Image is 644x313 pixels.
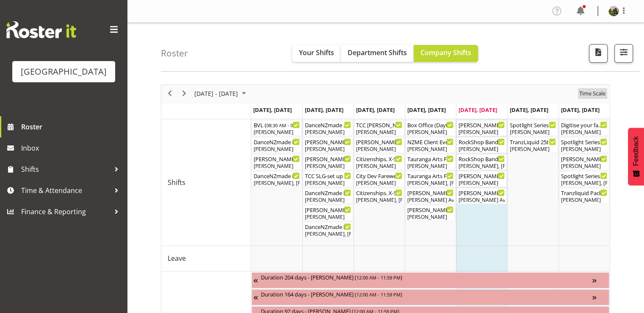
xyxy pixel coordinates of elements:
[254,129,300,136] div: [PERSON_NAME]
[254,171,300,180] div: DanceNZmade Interschool Comp 2025 ( )
[561,196,607,204] div: [PERSON_NAME]
[305,222,351,231] div: DanceNZmade Interschool Comp 2025 ( )
[253,106,292,114] span: [DATE], [DATE]
[305,154,351,163] div: [PERSON_NAME] - Box Office (Daytime Shifts) ( )
[356,179,402,187] div: [PERSON_NAME]
[179,88,190,99] button: Next
[459,196,505,204] div: [PERSON_NAME] Awhina [PERSON_NAME]
[193,88,250,99] button: August 2025
[456,171,507,187] div: Shifts"s event - Wendy - Box Office - ROCKQUEST Begin From Friday, August 15, 2025 at 5:30:00 PM ...
[305,120,351,129] div: DanceNZmade Minder Shift ( )
[252,171,302,187] div: Shifts"s event - DanceNZmade Interschool Comp 2025 Begin From Monday, August 11, 2025 at 5:00:00 ...
[459,171,505,180] div: [PERSON_NAME] - Box Office - ROCKQUEST ( )
[341,45,414,62] button: Department Shifts
[21,142,123,154] span: Inbox
[456,188,507,204] div: Shifts"s event - Bobby - Lea - Rockquest Begin From Friday, August 15, 2025 at 5:30:00 PM GMT+12:...
[561,129,607,136] div: [PERSON_NAME]
[559,154,609,170] div: Shifts"s event - Valerie -Spotlight Series - Troupes - Creative Begin From Sunday, August 17, 202...
[356,196,402,204] div: [PERSON_NAME], [PERSON_NAME], [PERSON_NAME]
[261,273,592,281] div: Duration 204 days - [PERSON_NAME] ( )
[459,137,505,146] div: RockShop Bandquest 2025 FOHM Shift ( )
[456,120,507,136] div: Shifts"s event - Ray White Annual Awards Cargo Shed Begin From Friday, August 15, 2025 at 3:30:00...
[254,179,300,187] div: [PERSON_NAME], [PERSON_NAME], [PERSON_NAME], [PERSON_NAME], [PERSON_NAME], [PERSON_NAME]
[459,106,497,114] span: [DATE], [DATE]
[407,129,453,136] div: [PERSON_NAME]
[354,188,404,204] div: Shifts"s event - Citizenships. X-Space Begin From Wednesday, August 13, 2025 at 2:00:00 PM GMT+12...
[305,106,343,114] span: [DATE], [DATE]
[510,137,556,146] div: TranzLiquid 25th birthday Cargo Shed ( )
[305,171,351,180] div: TCC SLG-set up for [DATE] (anytime). Same person ( )
[508,120,558,136] div: Shifts"s event - Spotlight Series by Create the Bay Minder Shift Begin From Saturday, August 16, ...
[303,188,353,204] div: Shifts"s event - DanceNZmade Interschool Comp 2025 FOHM Shift Begin From Tuesday, August 12, 2025...
[354,154,404,170] div: Shifts"s event - Citizenships. X-Space. FOHM Begin From Wednesday, August 13, 2025 at 1:00:00 PM ...
[456,154,507,170] div: Shifts"s event - RockShop Bandquest 2025 Begin From Friday, August 15, 2025 at 5:30:00 PM GMT+12:...
[561,137,607,146] div: Spotlight Series by Create the Bay (Troupes) FOHM Shift ( )
[459,188,505,197] div: [PERSON_NAME] - Rockquest ( )
[252,120,302,136] div: Shifts"s event - BVL Begin From Monday, August 11, 2025 at 8:30:00 AM GMT+12:00 Ends At Monday, A...
[561,120,607,129] div: Digitise your family photographs - workshop ( )
[510,129,556,136] div: [PERSON_NAME]
[356,154,402,163] div: Citizenships. X-Space. FOHM ( )
[348,48,407,57] span: Department Shifts
[305,137,351,146] div: [PERSON_NAME] Real Estate ( )
[407,154,453,163] div: Tauranga Arts Festival Launch FOHM Shift ( )
[168,177,185,187] span: Shifts
[632,136,640,166] span: Feedback
[407,213,453,221] div: [PERSON_NAME]
[356,120,402,129] div: TCC [PERSON_NAME] ( )
[356,129,402,136] div: [PERSON_NAME]
[559,137,609,153] div: Shifts"s event - Spotlight Series by Create the Bay (Troupes) FOHM Shift Begin From Sunday, Augus...
[254,137,300,146] div: DanceNZmade Interschool Comp 2025 FOHM Shift ( )
[305,162,351,170] div: [PERSON_NAME]
[305,179,351,187] div: [PERSON_NAME]
[459,145,505,153] div: [PERSON_NAME]
[356,162,402,170] div: [PERSON_NAME]
[559,120,609,136] div: Shifts"s event - Digitise your family photographs - workshop Begin From Sunday, August 17, 2025 a...
[177,85,191,103] div: next period
[414,45,478,62] button: Company Shifts
[407,106,446,114] span: [DATE], [DATE]
[578,88,606,99] span: Time Scale
[252,289,609,305] div: Unavailability"s event - Duration 164 days - Ailie Rundle Begin From Friday, March 21, 2025 at 12...
[561,188,607,197] div: Tranzliquid Pack out Cargo Shed ( )
[21,163,110,176] span: Shifts
[407,196,453,204] div: [PERSON_NAME] Awhina [PERSON_NAME]
[407,137,453,146] div: NZME Client Event Cargo Shed ( )
[252,137,302,153] div: Shifts"s event - DanceNZmade Interschool Comp 2025 FOHM Shift Begin From Monday, August 11, 2025 ...
[356,188,402,197] div: Citizenships. X-Space ( )
[191,85,251,103] div: August 11 - 17, 2025
[303,137,353,153] div: Shifts"s event - Bower Real Estate Begin From Tuesday, August 12, 2025 at 8:30:00 AM GMT+12:00 En...
[459,179,505,187] div: [PERSON_NAME]
[405,188,456,204] div: Shifts"s event - Bobby Lea - Launch Festival Begin From Thursday, August 14, 2025 at 5:30:00 PM G...
[405,154,456,170] div: Shifts"s event - Tauranga Arts Festival Launch FOHM Shift Begin From Thursday, August 14, 2025 at...
[305,213,351,221] div: [PERSON_NAME]
[303,171,353,187] div: Shifts"s event - TCC SLG-set up for tomorrow (anytime). Same person Begin From Tuesday, August 12...
[407,162,453,170] div: [PERSON_NAME]
[161,246,251,271] td: Leave resource
[164,88,176,99] button: Previous
[614,44,633,63] button: Filter Shifts
[303,222,353,238] div: Shifts"s event - DanceNZmade Interschool Comp 2025 Begin From Tuesday, August 12, 2025 at 5:00:00...
[459,162,505,170] div: [PERSON_NAME], [PERSON_NAME], [PERSON_NAME], [PERSON_NAME], [PERSON_NAME], [PERSON_NAME], [PERSON...
[303,120,353,136] div: Shifts"s event - DanceNZmade Minder Shift Begin From Tuesday, August 12, 2025 at 8:00:00 AM GMT+1...
[21,205,110,218] span: Finance & Reporting
[161,48,188,58] h4: Roster
[405,205,456,221] div: Shifts"s event - DAVID - Launch - Arts Festival Begin From Thursday, August 14, 2025 at 6:00:00 P...
[193,88,239,99] span: [DATE] - [DATE]
[578,88,607,99] button: Time Scale
[354,137,404,153] div: Shifts"s event - Renee - Box Office (Daytime Shifts) Begin From Wednesday, August 13, 2025 at 10:...
[459,129,505,136] div: [PERSON_NAME]
[354,120,404,136] div: Shifts"s event - TCC Donna Karl - SLG Begin From Wednesday, August 13, 2025 at 7:00:00 AM GMT+12:...
[559,188,609,204] div: Shifts"s event - Tranzliquid Pack out Cargo Shed Begin From Sunday, August 17, 2025 at 10:00:00 A...
[305,129,351,136] div: [PERSON_NAME]
[510,145,556,153] div: [PERSON_NAME]
[561,106,600,114] span: [DATE], [DATE]
[303,154,353,170] div: Shifts"s event - Robin - Box Office (Daytime Shifts) Begin From Tuesday, August 12, 2025 at 10:00...
[21,120,123,133] span: Roster
[561,162,607,170] div: [PERSON_NAME]
[407,171,453,180] div: Tauranga Arts Festival Launch ( )
[356,171,402,180] div: City Dev Farewell - Terrace Rooms ( )
[356,145,402,153] div: [PERSON_NAME]
[356,106,395,114] span: [DATE], [DATE]
[407,120,453,129] div: Box Office (Daytime Shifts) ( )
